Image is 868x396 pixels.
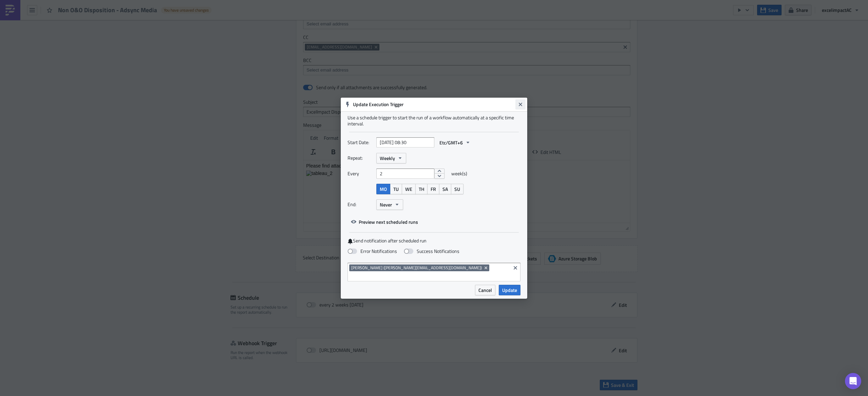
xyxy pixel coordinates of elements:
label: Error Notifications [348,248,397,254]
span: [PERSON_NAME] ([PERSON_NAME][EMAIL_ADDRESS][DOMAIN_NAME]) [351,265,482,271]
button: Never [376,199,403,210]
span: Preview next scheduled runs [359,218,418,225]
input: YYYY-MM-DD HH:mm [376,137,434,147]
div: Open Intercom Messenger [845,373,861,389]
span: week(s) [451,169,467,179]
img: tableau_2 [3,10,29,16]
span: FR [431,185,436,193]
button: decrement [434,173,445,179]
span: Weekly [380,155,395,162]
h6: Update Execution Trigger [353,101,516,107]
label: Success Notifications [404,248,459,254]
label: End: [348,199,373,210]
button: TH [415,184,428,194]
button: SA [439,184,451,194]
span: TU [393,185,399,193]
label: Repeat: [348,153,373,163]
button: FR [427,184,439,194]
label: Start Date: [348,137,373,147]
button: MO [376,184,390,194]
span: MO [380,185,387,193]
button: Cancel [475,285,495,295]
button: Close [515,99,526,110]
button: WE [402,184,416,194]
button: Update [499,285,520,295]
button: Etc/GMT+6 [436,137,474,148]
span: SU [454,185,460,193]
body: Rich Text Area. Press ALT-0 for help. [3,3,324,16]
span: SA [442,185,448,193]
div: Use a schedule trigger to start the run of a workflow automatically at a specific time interval. [348,115,520,127]
button: increment [434,169,445,174]
button: Preview next scheduled runs [348,217,421,227]
button: Remove Tag [483,264,489,271]
span: Never [380,201,392,208]
button: Weekly [376,153,406,163]
span: TH [419,185,424,193]
button: SU [451,184,463,194]
span: WE [405,185,412,193]
p: Please find attached disposition data from last 4 weeks [3,3,324,8]
label: Send notification after scheduled run [348,238,520,244]
span: Update [502,286,517,294]
span: Etc/GMT+6 [439,139,463,146]
label: Every [348,169,373,179]
span: Cancel [478,286,492,294]
button: TU [390,184,402,194]
button: Clear selected items [511,264,519,272]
